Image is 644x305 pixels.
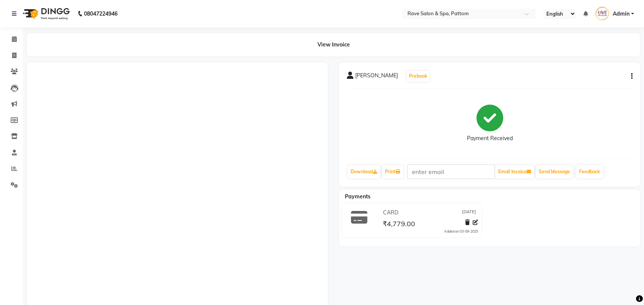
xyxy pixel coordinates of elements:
div: Added on 03-09-2025 [444,229,478,234]
img: Admin [596,7,609,20]
input: enter email [407,164,495,179]
span: [PERSON_NAME] [355,72,398,82]
a: Print [382,165,403,178]
div: View Invoice [27,33,640,56]
div: Payment Received [467,134,513,142]
button: Prebook [407,71,429,81]
span: ₹4,779.00 [383,219,415,230]
span: CARD [383,209,398,217]
button: Email Invoice [495,165,534,178]
a: Download [348,165,380,178]
button: Send Message [536,165,573,178]
img: logo [19,3,72,24]
span: [DATE] [462,209,476,217]
span: Payments [345,193,370,200]
b: 08047224946 [84,3,118,24]
a: Feedback [576,165,603,178]
span: Admin [613,10,630,18]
